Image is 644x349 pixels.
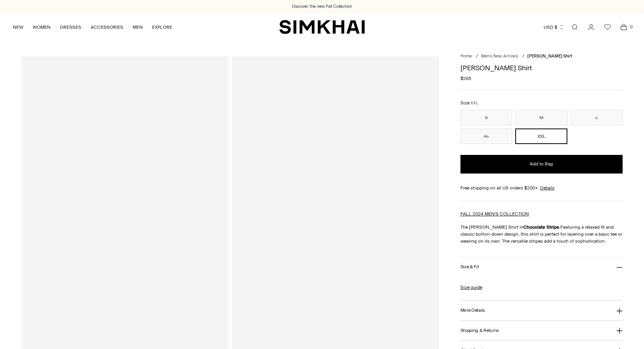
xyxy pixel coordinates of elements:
[60,19,81,36] a: DRESSES
[460,128,513,144] button: XL
[279,19,365,35] a: SIMKHAI
[460,328,499,333] h3: Shipping & Returns
[152,19,172,36] a: EXPLORE
[460,155,623,174] button: Add to Bag
[570,110,623,125] button: L
[481,54,518,59] a: Men's New Arrivals
[133,19,143,36] a: MEN
[567,19,583,35] a: Open search modal
[522,53,524,60] div: /
[292,3,352,10] a: Discover the new Fall Collection
[600,19,615,35] a: Wishlist
[460,284,482,291] a: Size guide
[515,110,567,125] button: M
[91,19,123,36] a: ACCESSORIES
[460,64,623,71] h1: [PERSON_NAME] Shirt
[460,75,471,82] span: $265
[460,264,479,269] h3: Size & Fit
[540,184,555,191] a: Details
[530,161,553,167] span: Add to Bag
[471,101,478,106] span: XXL
[523,224,560,230] strong: Chocolate Stripe.
[33,19,51,36] a: WOMEN
[460,184,623,191] div: Free shipping on all US orders $200+
[460,110,513,125] button: S
[460,257,623,277] button: Size & Fit
[476,53,478,60] div: /
[460,224,623,245] p: The [PERSON_NAME] Shirt in Featuring a relaxed fit and classic button-down design, this shirt is ...
[460,211,529,217] a: FALL 2024 MEN'S COLLECTION
[460,99,478,107] label: Size:
[460,54,472,59] a: Home
[628,23,635,30] span: 0
[460,321,623,340] button: Shipping & Returns
[616,19,632,35] a: Open cart modal
[460,300,623,320] button: More Details
[460,53,623,60] nav: breadcrumbs
[527,54,572,59] span: [PERSON_NAME] Shirt
[515,128,567,144] button: XXL
[460,308,485,313] h3: More Details
[544,19,564,36] button: USD $
[583,19,599,35] a: Go to the account page
[13,19,23,36] a: NEW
